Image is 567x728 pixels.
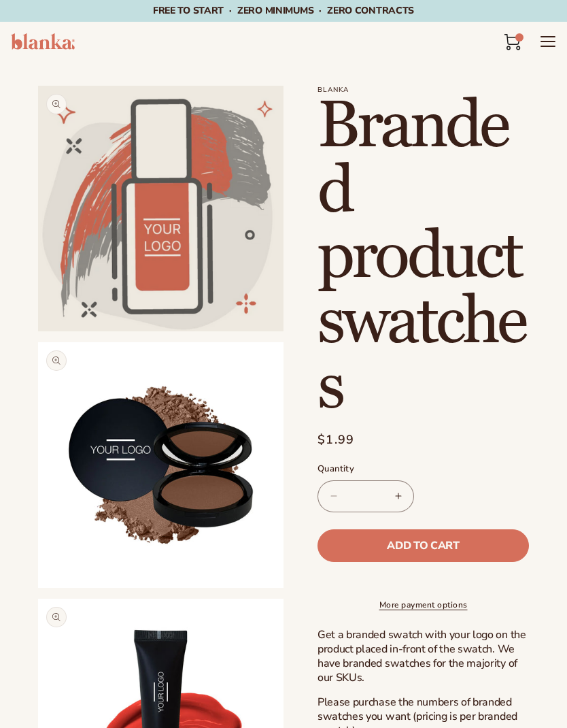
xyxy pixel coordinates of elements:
[317,431,355,449] span: $1.99
[317,628,529,684] p: Get a branded swatch with your logo on the product placed in-front of the swatch. We have branded...
[317,463,529,476] label: Quantity
[519,33,520,42] span: 1
[387,540,459,551] span: Add to cart
[317,86,529,94] p: Blanka
[317,94,529,420] h1: Branded product swatches
[317,529,529,562] button: Add to cart
[11,33,75,50] img: logo
[153,4,414,17] span: Free to start · ZERO minimums · ZERO contracts
[317,599,529,611] a: More payment options
[540,33,556,50] summary: Menu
